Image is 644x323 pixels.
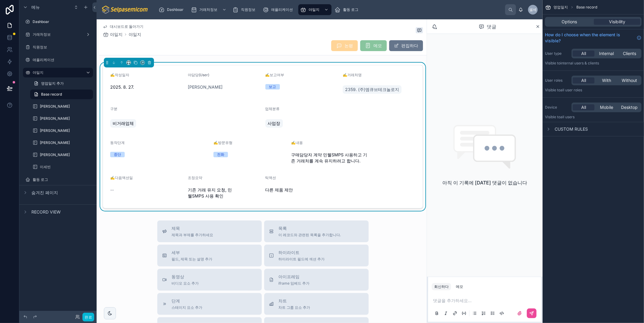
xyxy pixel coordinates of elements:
span: 영업일지 [553,5,568,10]
font: 목록 [279,226,287,231]
a: [PERSON_NAME] [30,126,93,135]
font: ✍️다음액션일 [110,175,133,180]
font: 야일지 [110,32,123,37]
a: 야일지 [103,31,123,38]
font: 숨겨진 페이지 [31,190,58,195]
font: 전화 [217,152,224,157]
a: 야일지 [23,68,93,77]
span: Desktop [621,104,638,110]
font: 거래처정보 [199,7,217,12]
font: 아직 이 기록에 [DATE] 댓글이 없습니다 [442,180,527,186]
font: 2359. (주)엠큐브테크놀로지 [345,87,399,92]
font: 세부 [172,250,180,255]
a: [PERSON_NAME] [30,102,93,111]
label: Dashboar [33,19,92,24]
a: Base record [30,90,93,99]
label: 이세빈 [40,165,92,169]
button: 세부필드, 제목 또는 설명 추가 [157,245,262,266]
span: all users [560,115,575,119]
button: 아이프레임iframe 임베드 추가 [264,269,369,291]
font: 동작단계 [110,140,125,145]
label: User roles [545,78,569,83]
font: ✍️방문유형 [213,140,232,145]
font: 비거래업체 [113,121,134,126]
font: 메뉴 [31,5,40,10]
span: All [581,104,586,110]
a: 직원정보 [23,42,93,52]
font: 댓글 [487,24,496,30]
font: 셀세 [529,7,537,12]
span: Base record [576,5,597,10]
a: 거래처정보 [23,30,93,39]
font: 야일지 [33,70,43,75]
a: 야일지 [298,4,332,15]
img: 앱 로고 [101,5,149,15]
span: Visibility [609,19,625,25]
button: 제목제목과 부제를 추가하세요 [157,220,262,242]
label: [PERSON_NAME] [40,128,92,133]
font: -- [110,187,114,192]
label: [PERSON_NAME] [40,152,92,157]
label: [PERSON_NAME] [40,104,92,109]
button: 단계스테이지 요소 추가 [157,293,262,315]
a: 영업일지 추가 [30,79,93,88]
a: 야일지 [129,31,141,38]
a: 활동 로그 [23,175,93,184]
font: 보고 [269,84,276,89]
span: Options [562,19,577,25]
font: 직원정보 [33,45,47,49]
button: 편집하다 [389,40,423,51]
label: [PERSON_NAME] [40,116,92,121]
span: Internal [599,51,614,57]
a: How do I choose when the element is visible? [545,32,642,44]
button: 동영상비디오 요소 추가 [157,269,262,291]
font: 활동 로그 [343,7,358,12]
font: iframe 임베드 추가 [279,281,310,285]
font: ✍️내용 [291,140,303,145]
font: ✍️보고여부 [265,73,284,77]
button: 완료 [82,313,94,321]
p: Visible to [545,88,642,93]
button: 메모 [453,283,466,290]
label: 거래처정보 [33,32,83,37]
font: 틱액션 [265,175,276,180]
font: 업체분류 [265,106,280,111]
font: 회신하다 [434,284,449,289]
span: 영업일지 추가 [41,81,64,86]
font: 단계 [172,298,180,303]
font: 활동 로그 [33,177,48,182]
font: 편집하다 [401,43,418,48]
font: 필드, 제목 또는 설명 추가 [172,257,213,261]
p: Visible to [545,61,642,66]
font: 하이라이트 필드에 섹션 추가 [279,257,325,261]
font: 대시보드로 돌아가기 [110,24,143,29]
a: Dashboar [23,17,93,27]
font: 이 레코드와 관련된 목록을 추가합니다. [279,233,341,237]
a: 2359. (주)엠큐브테크놀로지 [343,85,402,94]
font: 야일지 [309,7,319,12]
span: All user roles [560,88,582,92]
font: 조정요약 [188,175,202,180]
font: 중단 [114,152,121,157]
button: 하이라이트하이라이트 필드에 섹션 추가 [264,245,369,266]
font: 완료 [85,315,92,319]
font: 제목과 부제를 추가하세요 [172,233,213,237]
span: Mobile [600,104,613,110]
p: Visible to [545,115,642,119]
font: 차트 [279,298,287,303]
a: 직원정보 [231,4,260,15]
button: 회신하다 [432,283,451,290]
font: 하이라이트 [279,250,300,255]
a: [PERSON_NAME] [30,138,93,148]
label: User type [545,51,569,56]
font: 야담당(User) [188,73,209,77]
font: 사업장 [268,121,280,126]
font: 동영상 [172,274,184,279]
a: 애플리케이션 [23,55,93,65]
font: 애플리케이션 [271,7,293,12]
a: 이세빈 [30,162,93,172]
font: 스테이지 요소 추가 [172,305,203,310]
span: All [581,77,586,83]
div: 스크롤 가능한 콘텐츠 [154,3,505,16]
button: 차트차트 그룹 요소 추가 [264,293,369,315]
